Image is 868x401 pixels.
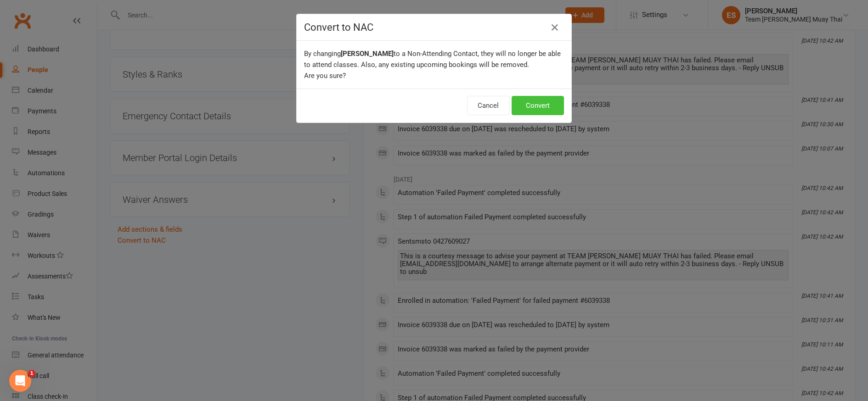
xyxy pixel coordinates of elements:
[341,50,394,58] b: [PERSON_NAME]
[28,370,35,377] span: 1
[297,41,571,89] div: By changing to a Non-Attending Contact, they will no longer be able to attend classes. Also, any ...
[9,370,31,392] iframe: Intercom live chat
[467,96,509,115] button: Cancel
[304,22,564,33] h4: Convert to NAC
[512,96,564,115] button: Convert
[547,20,562,35] button: Close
